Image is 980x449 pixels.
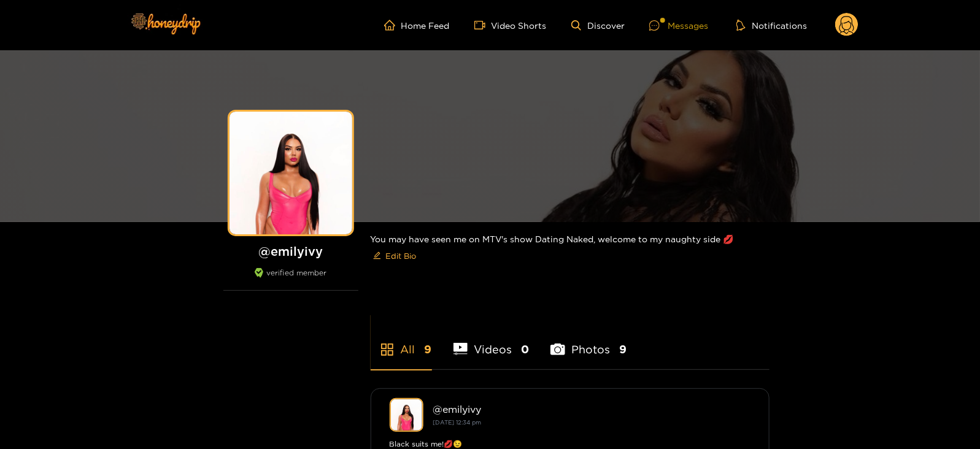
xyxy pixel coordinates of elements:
[619,342,627,357] span: 9
[223,268,358,291] div: verified member
[386,250,417,262] span: Edit Bio
[571,20,625,31] a: Discover
[433,419,482,426] small: [DATE] 12:34 pm
[390,398,423,432] img: emilyivy
[380,342,395,357] span: appstore
[371,222,770,275] div: You may have seen me on MTV's show Dating Naked, welcome to my naughty side 💋
[550,314,627,369] li: Photos
[373,251,381,261] span: edit
[474,20,492,31] span: video-camera
[733,19,811,31] button: Notifications
[433,404,750,415] div: @ emilyivy
[384,20,401,31] span: home
[521,342,529,357] span: 0
[474,20,547,31] a: Video Shorts
[223,244,358,259] h1: @ emilyivy
[371,314,432,369] li: All
[649,18,708,33] div: Messages
[425,342,432,357] span: 9
[453,314,530,369] li: Videos
[371,246,419,266] button: editEdit Bio
[384,20,450,31] a: Home Feed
